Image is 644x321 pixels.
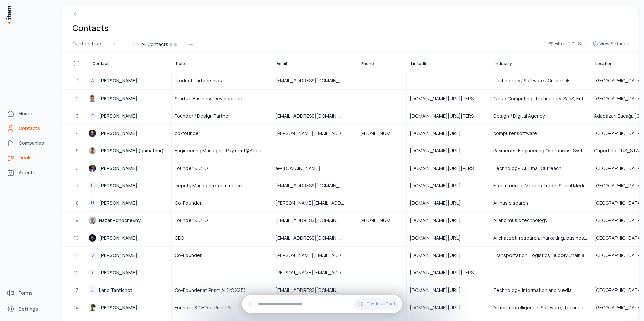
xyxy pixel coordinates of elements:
[19,110,32,117] span: Home
[410,269,487,276] span: [DOMAIN_NAME][URL][PERSON_NAME]
[354,298,399,310] button: Continue Chat
[88,264,171,281] a: Y[PERSON_NAME]
[407,53,490,72] th: LinkedIn
[92,61,109,66] span: Contact
[242,295,402,313] div: Continue Chat
[88,129,96,137] img: David de Matheu
[141,41,168,48] span: All Contacts
[410,147,469,154] span: [DOMAIN_NAME][URL]
[88,282,171,298] a: LLand Tantichot
[410,252,469,259] span: [DOMAIN_NAME][URL]
[410,235,469,241] span: [DOMAIN_NAME][URL]
[493,165,561,172] span: Technology, AI, Email Outreach
[599,40,629,47] span: View Settings
[75,252,79,259] span: 11
[88,182,96,190] div: R
[88,142,171,159] a: [PERSON_NAME] (gamathur)
[88,212,171,229] a: Nazar Ponochevnyi
[493,287,572,294] span: Technology, Information and Media
[4,302,55,316] a: Settings
[88,177,171,194] a: R[PERSON_NAME]
[493,130,537,137] span: computer software
[493,217,547,224] span: AI and music technology
[493,95,588,102] span: Cloud Computing, Technology, SaaS, Enterprise Software
[88,164,96,172] img: Alan D'Souza
[130,40,181,52] button: All Contacts685
[595,61,613,66] span: Location
[175,77,222,84] span: Product Partnerships
[590,40,632,52] button: View Settings
[76,182,79,189] span: 7
[76,165,79,172] span: 6
[88,195,171,211] a: N[PERSON_NAME]
[88,90,171,107] a: [PERSON_NAME]
[493,77,570,84] span: Technology / Software / Online IDE
[490,53,591,72] th: Industry
[410,165,487,172] span: [DOMAIN_NAME][URL][PERSON_NAME][PERSON_NAME]
[410,113,487,119] span: [DOMAIN_NAME][URL][PERSON_NAME]
[493,113,545,119] span: Design / Digital Agency
[545,40,569,52] button: Filter
[88,247,171,263] a: S[PERSON_NAME]
[4,122,55,135] a: Contacts
[76,147,79,154] span: 5
[19,154,32,161] span: Deals
[88,77,96,85] div: A
[275,113,353,119] span: [EMAIL_ADDRESS][DOMAIN_NAME]
[76,95,79,102] span: 2
[4,107,55,120] a: Home
[88,286,96,294] div: L
[4,286,55,300] a: Forms
[493,304,588,311] span: Artificial Intelligence, Software, Technology
[5,5,12,24] img: Item Brain Logo
[88,94,96,103] img: Omar Valle
[275,165,328,172] span: a@[DOMAIN_NAME]
[88,304,96,312] img: Rajit Khanna
[175,130,200,137] span: co-founder
[175,95,244,102] span: Startup Business Development
[275,200,353,206] span: [PERSON_NAME][EMAIL_ADDRESS]
[74,304,79,311] span: 14
[569,40,590,52] button: Sort
[170,41,177,47] span: 685
[19,125,40,132] span: Contacts
[356,53,407,72] th: Phone
[275,269,353,276] span: [PERSON_NAME][EMAIL_ADDRESS][DOMAIN_NAME]
[77,77,79,84] span: 1
[275,182,353,189] span: [EMAIL_ADDRESS][DOMAIN_NAME]
[74,287,79,294] span: 13
[493,182,588,189] span: E-commerce, Modern Trade, Social Media, Sales Automation
[493,200,528,206] span: AI music search
[76,200,79,206] span: 8
[272,53,356,72] th: Email
[88,199,96,207] div: N
[410,95,487,102] span: [DOMAIN_NAME][URL][PERSON_NAME]
[19,290,33,296] span: Forms
[411,61,428,66] span: LinkedIn
[275,235,353,241] span: [EMAIL_ADDRESS][DOMAIN_NAME]
[172,53,272,72] th: Role
[359,217,403,224] span: [PHONE_NUMBER]
[88,230,171,246] a: [PERSON_NAME]
[359,130,403,137] span: [PHONE_NUMBER]
[88,72,171,89] a: A[PERSON_NAME]
[175,287,246,294] span: Co-Founder at Prism AI (YC X25)
[19,140,44,146] span: Companies
[4,151,55,165] a: deals
[275,77,353,84] span: [EMAIL_ADDRESS][DOMAIN_NAME]
[578,40,587,47] span: Sort
[175,217,208,224] span: Founder & CEO
[175,113,230,119] span: Founder / Design Partner
[88,160,171,176] a: [PERSON_NAME]
[88,299,171,316] a: [PERSON_NAME]
[88,125,171,141] a: [PERSON_NAME]
[275,217,353,224] span: [EMAIL_ADDRESS][DOMAIN_NAME]
[74,269,79,276] span: 12
[4,136,55,150] a: Companies
[72,23,108,34] h1: Contacts
[76,130,79,137] span: 4
[410,200,469,206] span: [DOMAIN_NAME][URL]
[410,217,469,224] span: [DOMAIN_NAME][URL]
[88,216,96,224] img: Nazar Ponochevnyi
[175,200,202,206] span: Co-Founder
